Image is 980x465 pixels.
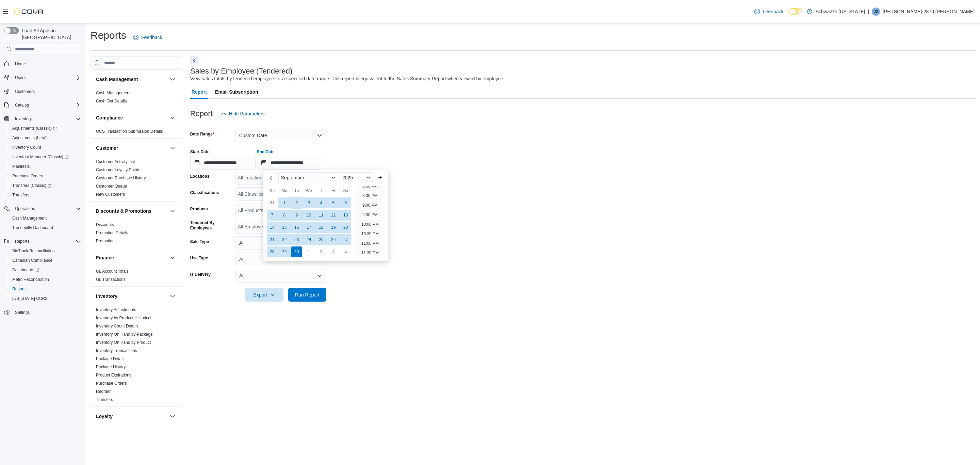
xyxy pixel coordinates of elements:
[190,220,232,231] label: Tendered By Employees
[235,129,326,142] button: Custom Date
[328,210,339,221] div: day-12
[291,185,302,196] div: Tu
[279,234,290,245] div: day-22
[235,269,326,283] button: All
[340,222,351,233] div: day-20
[96,365,126,369] a: Package History
[10,153,81,161] span: Inventory Manager (Classic)
[12,308,81,317] span: Settings
[190,190,219,195] label: Classifications
[266,197,352,258] div: September, 2025
[190,149,210,155] label: Start Date
[10,256,55,264] a: Canadian Compliance
[91,158,182,201] div: Customer
[96,90,130,96] span: Cash Management
[15,239,29,244] span: Reports
[96,389,111,394] a: Reorder
[7,275,84,284] button: Metrc Reconciliation
[96,254,167,261] button: Finance
[190,56,198,64] button: Next
[96,184,127,189] a: Customer Queue
[316,222,327,233] div: day-18
[267,197,278,208] div: day-31
[279,210,290,221] div: day-8
[96,145,167,151] button: Customer
[96,356,126,361] a: Package Details
[10,162,81,171] span: Manifests
[235,236,326,250] button: All
[12,205,81,213] span: Operations
[192,85,207,99] span: Report
[7,246,84,256] button: BioTrack Reconciliation
[291,246,302,257] div: day-30
[19,27,81,41] span: Load All Apps in [GEOGRAPHIC_DATA]
[91,29,126,42] h1: Reports
[96,307,136,312] span: Inventory Adjustments
[12,173,43,179] span: Purchase Orders
[7,143,84,152] button: Inventory Count
[10,285,81,293] span: Reports
[91,89,182,108] div: Cash Management
[96,239,117,243] a: Promotions
[7,284,84,294] button: Reports
[10,172,81,180] span: Purchase Orders
[245,288,283,302] button: Export
[91,306,182,406] div: Inventory
[15,102,29,108] span: Catalog
[304,246,314,257] div: day-1
[1,307,84,317] button: Settings
[12,192,29,198] span: Transfers
[96,159,135,164] a: Customer Activity List
[96,230,128,236] span: Promotion Details
[267,234,278,245] div: day-21
[15,89,35,94] span: Customers
[267,222,278,233] div: day-14
[96,114,167,121] button: Compliance
[316,234,327,245] div: day-25
[7,162,84,171] button: Manifests
[96,277,126,282] span: GL Transactions
[4,56,81,335] nav: Complex example
[359,220,381,228] li: 10:00 PM
[278,172,338,183] div: Button. Open the month selector. September is currently selected.
[360,192,380,200] li: 8:30 PM
[96,192,125,197] a: New Customers
[168,412,177,420] button: Loyalty
[12,60,29,68] a: Home
[316,246,327,257] div: day-2
[10,275,52,284] a: Metrc Reconciliation
[316,210,327,221] div: day-11
[12,101,32,109] button: Catalog
[12,59,81,68] span: Home
[763,8,783,15] span: Feedback
[190,156,256,170] input: Press the down key to open a popover containing a calendar.
[168,75,177,83] button: Cash Management
[235,253,326,266] button: All
[7,256,84,265] button: Canadian Compliance
[10,224,81,232] span: Traceabilty Dashboard
[279,197,290,208] div: day-1
[96,167,140,173] span: Customer Loyalty Points
[10,275,81,284] span: Metrc Reconciliation
[316,185,327,196] div: Th
[96,381,127,386] span: Purchase Orders
[340,234,351,245] div: day-27
[257,149,275,155] label: End Date
[96,129,163,134] a: OCS Transaction Submission Details
[96,340,151,345] a: Inventory On Hand by Product
[15,206,35,211] span: Operations
[257,156,322,170] input: Press the down key to enter a popover containing a calendar. Press the escape key to close the po...
[12,101,81,109] span: Catalog
[141,34,162,41] span: Feedback
[340,246,351,257] div: day-4
[304,222,314,233] div: day-17
[96,91,130,95] a: Cash Management
[10,162,32,171] a: Manifests
[1,86,84,96] button: Customers
[10,153,71,161] a: Inventory Manager (Classic)
[15,61,26,67] span: Home
[96,175,146,181] span: Customer Purchase History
